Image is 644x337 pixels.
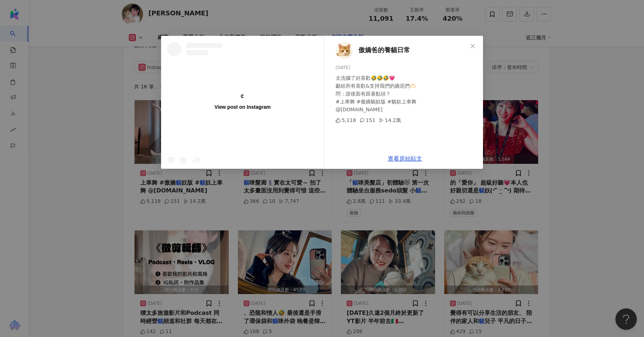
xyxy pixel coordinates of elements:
[358,45,410,55] span: 傲嬌爸的養貓日常
[470,43,475,49] span: close
[215,104,271,110] div: View post on Instagram
[336,41,467,59] a: KOL Avatar傲嬌爸的養貓日常
[379,116,401,124] div: 14.2萬
[336,74,477,113] div: 太洗腦了好喜歡🤣🤣🤣💗 獻給所有喜歡&支持我們的嬌泥們🫶🏻 問：誰後面有跟著點頭？ #上車舞 #傲嬌貓奴版 #貓奴上車舞 @[DOMAIN_NAME]
[336,41,353,59] img: KOL Avatar
[336,116,356,124] div: 5,118
[388,155,422,162] a: 查看原始貼文
[360,116,375,124] div: 151
[161,36,324,168] a: View post on Instagram
[336,64,477,71] div: [DATE]
[465,39,480,53] button: Close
